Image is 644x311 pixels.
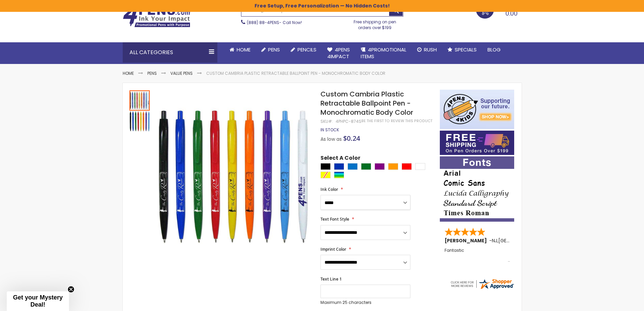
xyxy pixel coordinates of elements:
[256,42,285,57] a: Pens
[170,70,193,76] a: Value Pens
[440,90,514,129] img: 4pens 4 kids
[268,46,280,53] span: Pens
[285,42,322,57] a: Pencils
[68,286,74,293] button: Close teaser
[247,20,279,25] a: (888) 88-4PENS
[498,237,548,244] span: [GEOGRAPHIC_DATA]
[361,46,406,60] span: 4PROMOTIONAL ITEMS
[440,156,514,222] img: font-personalization-examples
[440,131,514,155] img: Free shipping on orders over $199
[123,70,134,76] a: Home
[320,300,410,305] p: Maximum 25 characters
[412,42,442,57] a: Rush
[13,294,63,308] span: Get your Mystery Deal!
[297,46,316,53] span: Pencils
[415,163,425,170] div: White
[455,46,477,53] span: Specials
[129,111,150,132] img: Custom Cambria Plastic Retractable Ballpoint Pen - Monochromatic Body Color
[320,127,339,133] div: Availability
[334,163,344,170] div: Blue
[442,42,482,57] a: Specials
[247,20,302,25] span: - Call Now!
[129,90,150,111] div: Custom Cambria Plastic Retractable Ballpoint Pen - Monochromatic Body Color
[361,118,432,124] a: Be the first to review this product
[450,278,515,290] img: 4pens.com widget logo
[445,248,510,263] div: Fantastic
[129,111,150,132] div: Custom Cambria Plastic Retractable Ballpoint Pen - Monochromatic Body Color
[320,89,413,117] span: Custom Cambria Plastic Retractable Ballpoint Pen - Monochromatic Body Color
[206,71,385,76] li: Custom Cambria Plastic Retractable Ballpoint Pen - Monochromatic Body Color
[320,216,349,222] span: Text Font Style
[347,17,403,30] div: Free shipping on pen orders over $199
[320,127,339,133] span: In stock
[334,172,344,178] div: Assorted
[361,163,371,170] div: Green
[336,119,361,124] div: 4PHPC-874S
[237,46,251,53] span: Home
[147,70,157,76] a: Pens
[343,134,360,143] span: $0.24
[388,163,398,170] div: Orange
[320,154,360,163] span: Select A Color
[320,186,338,192] span: Ink Color
[355,42,412,64] a: 4PROMOTIONALITEMS
[375,163,385,170] div: Purple
[157,99,312,254] img: Custom Cambria Plastic Retractable Ballpoint Pen - Monochromatic Body Color
[327,46,350,60] span: 4Pens 4impact
[450,286,515,291] a: 4pens.com certificate URL
[320,246,346,252] span: Imprint Color
[402,163,412,170] div: Red
[424,46,437,53] span: Rush
[348,163,358,170] div: Blue Light
[482,42,506,57] a: Blog
[322,42,355,64] a: 4Pens4impact
[320,276,342,282] span: Text Line 1
[492,237,497,244] span: NJ
[445,237,489,244] span: [PERSON_NAME]
[588,293,644,311] iframe: Google Customer Reviews
[320,163,331,170] div: Black
[224,42,256,57] a: Home
[505,9,518,18] span: 0.00
[320,136,342,142] span: As low as
[123,6,190,27] img: 4Pens Custom Pens and Promotional Products
[320,118,333,124] strong: SKU
[489,237,548,244] span: - ,
[487,46,501,53] span: Blog
[123,42,217,63] div: All Categories
[7,291,69,311] div: Get your Mystery Deal!Close teaser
